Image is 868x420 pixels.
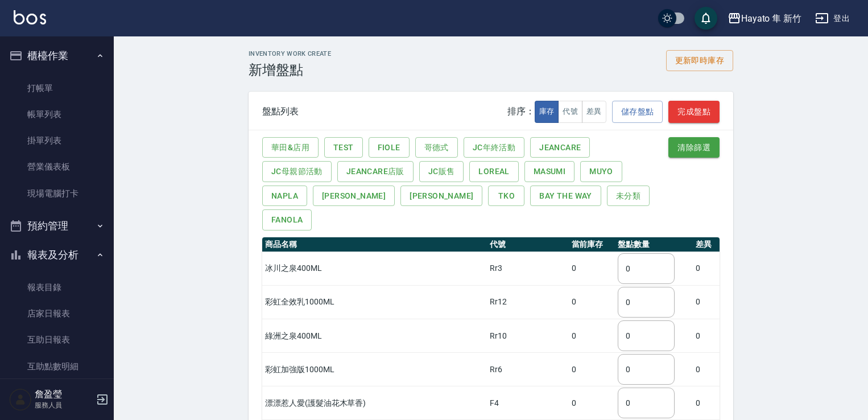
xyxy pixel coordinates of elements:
[262,285,487,319] td: 彩虹全效乳1000ML
[569,285,615,319] td: 0
[419,161,464,182] button: JC販售
[249,62,331,78] h3: 新增盤點
[5,353,109,380] a: 互助點數明細
[5,327,109,353] a: 互助日報表
[668,137,720,158] button: 清除篩選
[487,319,568,353] td: Rr10
[469,161,518,182] button: Loreal
[5,101,109,127] a: 帳單列表
[5,274,109,300] a: 報表目錄
[569,386,615,420] td: 0
[313,186,395,207] button: [PERSON_NAME]
[693,319,720,353] td: 0
[5,240,109,270] button: 報表及分析
[615,237,693,252] th: 盤點數量
[524,161,574,182] button: Masumi
[693,237,720,252] th: 差異
[369,137,410,158] button: Fiole
[464,137,524,158] button: JC年終活動
[415,137,458,158] button: 哥德式
[569,353,615,386] td: 0
[262,186,307,207] button: Napla
[695,7,717,30] button: save
[741,11,801,26] div: Hayato 隼 新竹
[530,137,590,158] button: JeanCare
[5,41,109,71] button: 櫃檯作業
[5,154,109,180] a: 營業儀表板
[249,50,331,57] h2: Inventory Work Create
[262,209,312,230] button: fanola
[569,237,615,252] th: 當前庫存
[507,106,535,117] span: 排序：
[487,386,568,420] td: F4
[530,186,601,207] button: BAY THE WAY
[5,300,109,327] a: 店家日報表
[262,106,299,117] div: 盤點列表
[35,400,93,410] p: 服務人員
[487,285,568,319] td: Rr12
[324,137,363,158] button: Test
[668,101,720,123] button: 完成盤點
[5,211,109,241] button: 預約管理
[35,389,93,400] h5: 詹盈瑩
[811,8,854,29] button: 登出
[262,137,319,158] button: 華田&店用
[487,237,568,252] th: 代號
[337,161,414,182] button: JeanCare店販
[723,7,806,30] button: Hayato 隼 新竹
[569,319,615,353] td: 0
[9,388,32,411] img: Person
[262,237,487,252] th: 商品名稱
[693,353,720,386] td: 0
[5,180,109,207] a: 現場電腦打卡
[612,101,663,123] button: 儲存盤點
[262,319,487,353] td: 綠洲之泉400ML
[558,101,582,123] button: 代號
[262,161,332,182] button: JC母親節活動
[535,101,559,123] button: 庫存
[262,386,487,420] td: 漂漂惹人愛(護髮油花木草香)
[487,252,568,285] td: Rr3
[666,50,733,71] button: 更新即時庫存
[14,10,46,24] img: Logo
[487,353,568,386] td: Rr6
[5,127,109,154] a: 掛單列表
[262,252,487,285] td: 冰川之泉400ML
[262,353,487,386] td: 彩虹加強版1000ML
[569,252,615,285] td: 0
[580,161,622,182] button: MUYO
[693,285,720,319] td: 0
[693,386,720,420] td: 0
[693,252,720,285] td: 0
[607,186,650,207] button: 未分類
[400,186,482,207] button: [PERSON_NAME]
[5,75,109,101] a: 打帳單
[488,186,524,207] button: TKO
[582,101,606,123] button: 差異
